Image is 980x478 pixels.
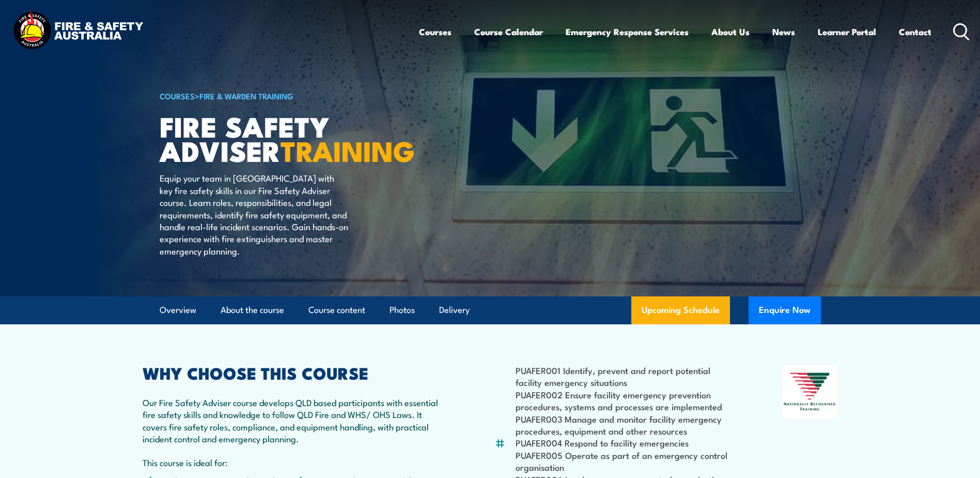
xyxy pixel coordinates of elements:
[631,296,730,324] a: Upcoming Schedule
[516,437,732,449] li: PUAFER004 Respond to facility emergencies
[516,449,732,473] li: PUAFER005 Operate as part of an emergency control organisation
[143,365,444,380] h2: WHY CHOOSE THIS COURSE
[516,389,732,413] li: PUAFER002 Ensure facility emergency prevention procedures, systems and processes are implemented
[772,18,795,46] a: News
[160,172,348,257] p: Equip your team in [GEOGRAPHIC_DATA] with key fire safety skills in our Fire Safety Adviser cours...
[782,365,838,418] img: Nationally Recognised Training logo.
[516,413,732,437] li: PUAFER003 Manage and monitor facility emergency procedures, equipment and other resources
[160,89,415,102] h6: >
[439,296,470,324] a: Delivery
[281,128,415,171] strong: TRAINING
[390,296,415,324] a: Photos
[749,296,821,324] button: Enquire Now
[818,18,876,46] a: Learner Portal
[143,396,444,445] p: Our Fire Safety Adviser course develops QLD based participants with essential fire safety skills ...
[419,18,452,46] a: Courses
[143,456,444,468] p: This course is ideal for:
[899,18,931,46] a: Contact
[711,18,750,46] a: About Us
[308,296,365,324] a: Course content
[160,114,415,162] h1: FIRE SAFETY ADVISER
[474,18,543,46] a: Course Calendar
[516,364,732,389] li: PUAFER001 Identify, prevent and report potential facility emergency situations
[221,296,284,324] a: About the course
[566,18,689,46] a: Emergency Response Services
[160,90,195,101] a: COURSES
[199,90,293,101] a: Fire & Warden Training
[160,296,196,324] a: Overview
